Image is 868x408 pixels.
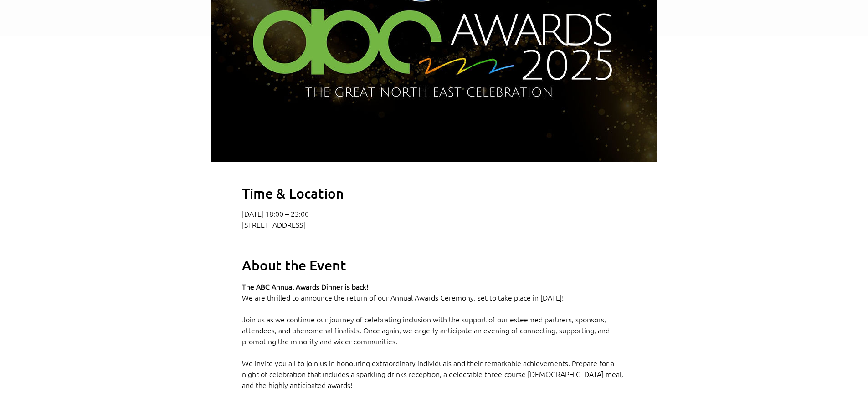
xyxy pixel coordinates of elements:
h2: Time & Location [242,184,626,202]
p: [STREET_ADDRESS] [242,220,626,229]
span: The ABC Annual Awards Dinner is back! [242,281,368,291]
span: We are thrilled to announce the return of our Annual Awards Ceremony, set to take place in [DATE]! [242,292,564,302]
p: [DATE] 18:00 – 23:00 [242,209,626,218]
h2: About the Event [242,256,626,274]
span: Join us as we continue our journey of celebrating inclusion with the support of our esteemed part... [242,314,611,346]
span: We invite you all to join us in honouring extraordinary individuals and their remarkable achievem... [242,358,625,390]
